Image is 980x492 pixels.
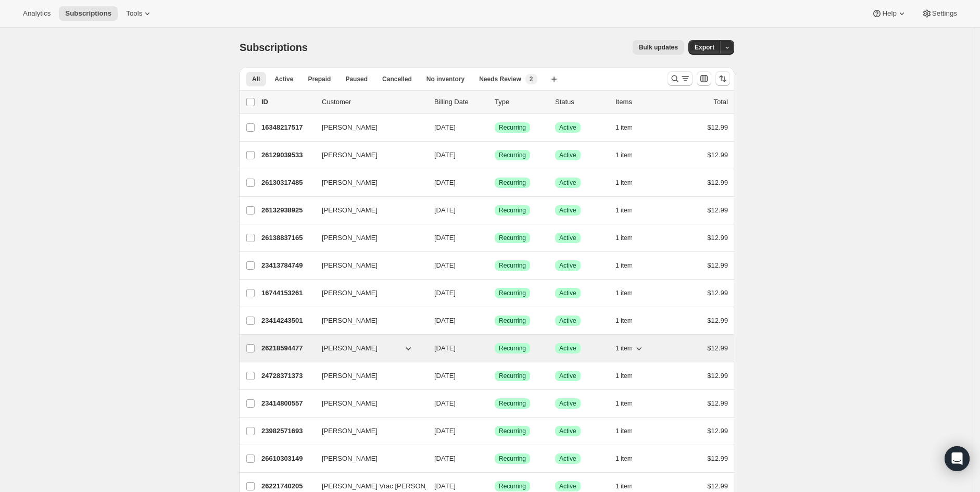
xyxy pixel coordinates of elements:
[322,260,378,271] span: [PERSON_NAME]
[615,175,644,190] button: 1 item
[434,289,456,297] span: [DATE]
[865,6,913,21] button: Help
[615,341,644,356] button: 1 item
[495,97,547,107] div: Type
[615,234,633,242] span: 1 item
[615,344,633,352] span: 1 item
[322,205,378,216] span: [PERSON_NAME]
[322,481,450,491] span: [PERSON_NAME] Vrac [PERSON_NAME]
[707,261,728,269] span: $12.99
[639,43,678,52] span: Bulk updates
[322,316,378,326] span: [PERSON_NAME]
[707,206,728,214] span: $12.99
[322,288,378,298] span: [PERSON_NAME]
[559,289,576,297] span: Active
[546,72,562,86] button: Create new view
[261,396,728,411] div: 23414800557[PERSON_NAME][DATE]SuccessRecurringSuccessActive1 item$12.99
[322,233,378,243] span: [PERSON_NAME]
[316,119,420,136] button: [PERSON_NAME]
[499,261,526,270] span: Recurring
[715,71,730,86] button: Sort the results
[499,455,526,463] span: Recurring
[559,261,576,270] span: Active
[261,369,728,383] div: 24728371373[PERSON_NAME][DATE]SuccessRecurringSuccessActive1 item$12.99
[316,340,420,357] button: [PERSON_NAME]
[559,234,576,242] span: Active
[707,317,728,324] span: $12.99
[434,372,456,380] span: [DATE]
[559,482,576,490] span: Active
[261,288,313,298] p: 16744153261
[615,206,633,215] span: 1 item
[499,427,526,435] span: Recurring
[499,317,526,325] span: Recurring
[120,6,159,21] button: Tools
[615,148,644,162] button: 1 item
[434,317,456,324] span: [DATE]
[559,372,576,380] span: Active
[932,9,957,18] span: Settings
[322,453,378,464] span: [PERSON_NAME]
[261,233,313,243] p: 26138837165
[615,258,644,273] button: 1 item
[434,234,456,242] span: [DATE]
[316,230,420,246] button: [PERSON_NAME]
[697,71,711,86] button: Customize table column order and visibility
[559,317,576,325] span: Active
[316,423,420,439] button: [PERSON_NAME]
[559,123,576,132] span: Active
[615,399,633,408] span: 1 item
[559,427,576,435] span: Active
[434,206,456,214] span: [DATE]
[261,150,313,160] p: 26129039533
[240,42,308,53] span: Subscriptions
[555,97,607,107] p: Status
[261,426,313,436] p: 23982571693
[707,344,728,352] span: $12.99
[261,148,728,162] div: 26129039533[PERSON_NAME][DATE]SuccessRecurringSuccessActive1 item$12.99
[261,343,313,354] p: 26218594477
[499,399,526,408] span: Recurring
[345,75,368,83] span: Paused
[308,75,331,83] span: Prepaid
[615,179,633,187] span: 1 item
[261,260,313,271] p: 23413784749
[707,123,728,131] span: $12.99
[434,123,456,131] span: [DATE]
[261,205,313,216] p: 26132938925
[707,151,728,159] span: $12.99
[261,371,313,381] p: 24728371373
[434,151,456,159] span: [DATE]
[615,482,633,490] span: 1 item
[707,234,728,242] span: $12.99
[261,231,728,245] div: 26138837165[PERSON_NAME][DATE]SuccessRecurringSuccessActive1 item$12.99
[434,261,456,269] span: [DATE]
[915,6,963,21] button: Settings
[615,424,644,438] button: 1 item
[615,97,668,107] div: Items
[559,344,576,352] span: Active
[261,120,728,135] div: 16348217517[PERSON_NAME][DATE]SuccessRecurringSuccessActive1 item$12.99
[426,75,464,83] span: No inventory
[615,123,633,132] span: 1 item
[714,97,728,107] p: Total
[261,424,728,438] div: 23982571693[PERSON_NAME][DATE]SuccessRecurringSuccessActive1 item$12.99
[261,341,728,356] div: 26218594477[PERSON_NAME][DATE]SuccessRecurringSuccessActive1 item$12.99
[434,455,456,462] span: [DATE]
[434,179,456,186] span: [DATE]
[316,257,420,274] button: [PERSON_NAME]
[615,369,644,383] button: 1 item
[322,122,378,133] span: [PERSON_NAME]
[707,179,728,186] span: $12.99
[615,372,633,380] span: 1 item
[615,286,644,300] button: 1 item
[261,453,313,464] p: 26610303149
[559,151,576,159] span: Active
[707,427,728,435] span: $12.99
[322,371,378,381] span: [PERSON_NAME]
[261,175,728,190] div: 26130317485[PERSON_NAME][DATE]SuccessRecurringSuccessActive1 item$12.99
[65,9,111,18] span: Subscriptions
[322,426,378,436] span: [PERSON_NAME]
[261,122,313,133] p: 16348217517
[261,398,313,409] p: 23414800557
